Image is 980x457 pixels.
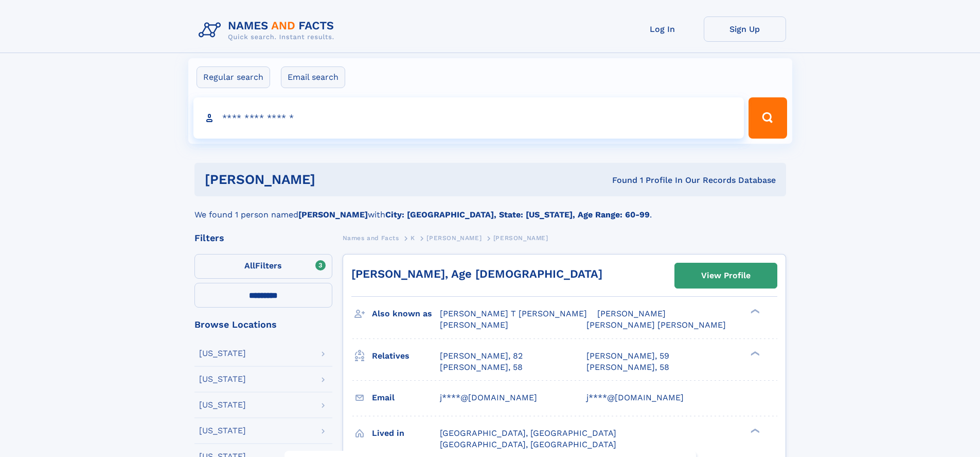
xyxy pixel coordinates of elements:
[385,210,650,219] b: City: [GEOGRAPHIC_DATA], State: [US_STATE], Age Range: 60-99
[749,97,787,139] button: Search Button
[411,231,415,244] a: K
[493,234,548,242] span: [PERSON_NAME]
[426,234,482,242] span: [PERSON_NAME]
[205,173,464,186] h1: [PERSON_NAME]
[372,389,440,407] h3: Email
[194,196,786,221] div: We found 1 person named with .
[193,97,744,139] input: search input
[748,308,760,315] div: ❯
[440,362,523,373] a: [PERSON_NAME], 58
[586,362,669,373] a: [PERSON_NAME], 58
[440,350,523,362] a: [PERSON_NAME], 82
[199,427,246,435] div: [US_STATE]
[194,233,332,243] div: Filters
[372,425,440,442] h3: Lived in
[440,428,616,438] span: [GEOGRAPHIC_DATA], [GEOGRAPHIC_DATA]
[411,234,415,242] span: K
[197,66,270,88] label: Regular search
[704,16,786,42] a: Sign Up
[244,261,255,270] span: All
[199,375,246,383] div: [US_STATE]
[426,231,482,244] a: [PERSON_NAME]
[372,347,440,365] h3: Relatives
[675,263,777,288] a: View Profile
[199,401,246,409] div: [US_STATE]
[440,320,508,330] span: [PERSON_NAME]
[194,254,332,279] label: Filters
[621,16,704,42] a: Log In
[372,305,440,323] h3: Also known as
[298,210,368,219] b: [PERSON_NAME]
[748,350,760,357] div: ❯
[440,309,587,318] span: [PERSON_NAME] T [PERSON_NAME]
[351,267,602,280] a: [PERSON_NAME], Age [DEMOGRAPHIC_DATA]
[199,349,246,358] div: [US_STATE]
[748,427,760,434] div: ❯
[194,16,343,44] img: Logo Names and Facts
[343,231,399,244] a: Names and Facts
[586,350,669,362] a: [PERSON_NAME], 59
[281,66,345,88] label: Email search
[440,439,616,449] span: [GEOGRAPHIC_DATA], [GEOGRAPHIC_DATA]
[194,320,332,329] div: Browse Locations
[597,309,666,318] span: [PERSON_NAME]
[701,264,751,287] div: View Profile
[586,320,726,330] span: [PERSON_NAME] [PERSON_NAME]
[464,175,776,186] div: Found 1 Profile In Our Records Database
